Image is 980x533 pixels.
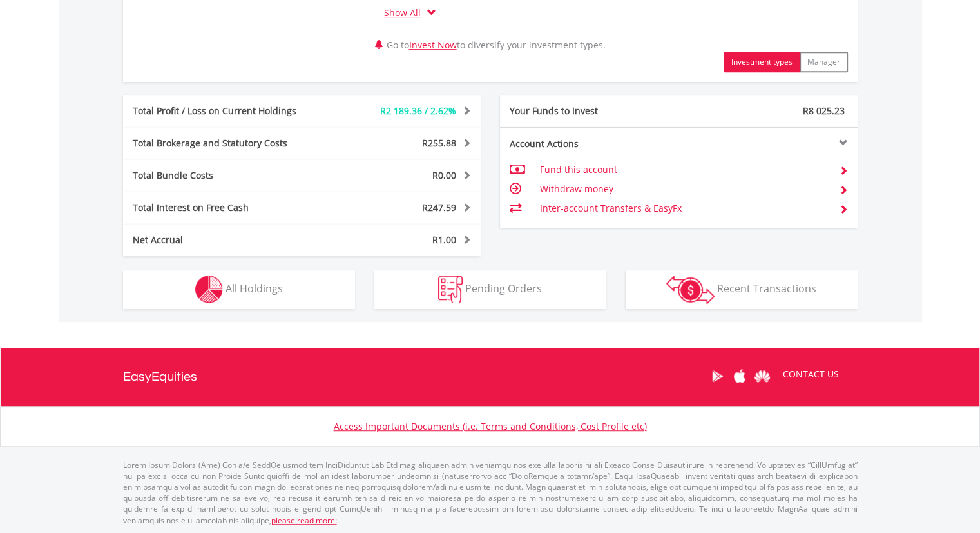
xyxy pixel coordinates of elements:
[334,420,647,432] a: Access Important Documents (i.e. Terms and Conditions, Cost Profile etc)
[500,137,679,150] div: Account Actions
[422,137,456,149] span: R255.88
[438,276,463,303] img: pending_instructions-wht.png
[729,356,751,396] a: Apple
[432,234,456,246] span: R1.00
[380,105,456,117] span: R2 189.36 / 2.62%
[539,199,829,218] td: Inter-account Transfers & EasyFx
[432,169,456,181] span: R0.00
[123,201,332,214] div: Total Interest on Free Cash
[123,459,858,526] p: Lorem Ipsum Dolors (Ame) Con a/e SeddOeiusmod tem InciDiduntut Lab Etd mag aliquaen admin veniamq...
[500,105,679,117] div: Your Funds to Invest
[774,356,848,392] a: CONTACT US
[195,276,223,303] img: holdings-wht.png
[539,179,829,199] td: Withdraw money
[626,270,858,309] button: Recent Transactions
[539,160,829,179] td: Fund this account
[374,270,606,309] button: Pending Orders
[123,137,332,150] div: Total Brokerage and Statutory Costs
[422,201,456,214] span: R247.59
[384,6,427,19] a: Show All
[123,270,355,309] button: All Holdings
[465,281,542,296] span: Pending Orders
[717,281,816,296] span: Recent Transactions
[123,234,332,246] div: Net Accrual
[123,105,332,117] div: Total Profit / Loss on Current Holdings
[123,348,197,406] a: EasyEquities
[271,515,337,526] a: please read more:
[123,169,332,182] div: Total Bundle Costs
[803,105,845,117] span: R8 025.23
[751,356,774,396] a: Huawei
[409,39,457,51] a: Invest Now
[800,52,848,72] button: Manager
[226,281,283,296] span: All Holdings
[666,276,715,304] img: transactions-zar-wht.png
[706,356,729,396] a: Google Play
[724,52,800,72] button: Investment types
